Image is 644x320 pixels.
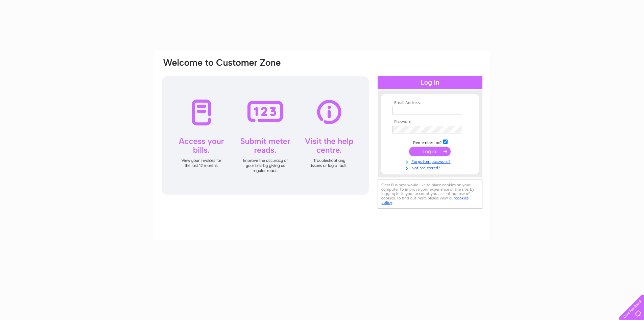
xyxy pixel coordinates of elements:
[392,164,469,171] a: Not registered?
[381,196,469,205] a: cookies policy
[378,179,482,209] div: Clear Business would like to place cookies on your computer to improve your experience of the sit...
[391,101,469,105] th: Email Address:
[391,120,469,124] th: Password:
[391,138,469,145] td: Remember me?
[392,158,469,164] a: Forgotten password?
[409,147,451,156] input: Submit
